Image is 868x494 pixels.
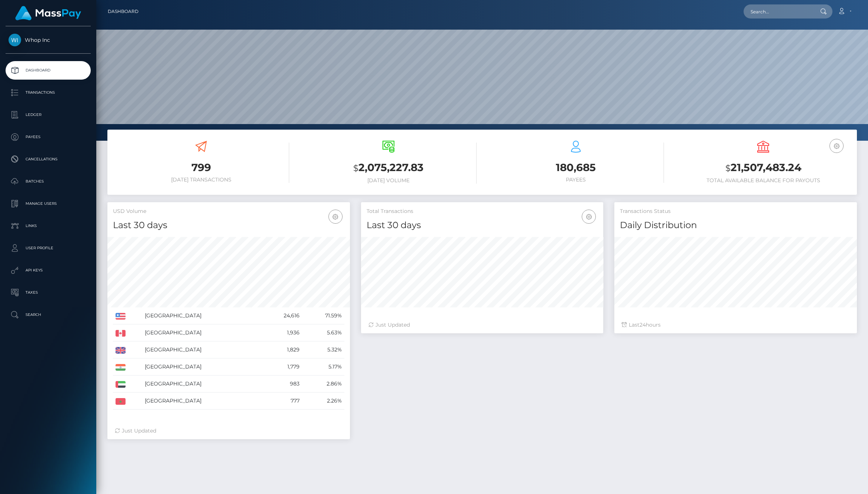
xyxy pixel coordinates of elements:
[367,208,598,215] h5: Total Transactions
[302,341,344,358] td: 5.32%
[9,87,88,98] p: Transactions
[488,177,664,183] h6: Payees
[353,163,358,173] small: $
[9,243,88,254] p: User Profile
[744,4,813,19] input: Search...
[142,375,261,393] td: [GEOGRAPHIC_DATA]
[6,217,91,235] a: Links
[142,341,261,358] td: [GEOGRAPHIC_DATA]
[113,160,289,175] h3: 799
[302,375,344,393] td: 2.86%
[113,219,344,232] h4: Last 30 days
[367,219,598,232] h4: Last 30 days
[116,313,126,320] img: US.png
[261,358,302,375] td: 1,779
[261,375,302,393] td: 983
[116,381,126,388] img: AE.png
[142,307,261,324] td: [GEOGRAPHIC_DATA]
[622,321,849,329] div: Last hours
[9,109,88,120] p: Ledger
[6,306,91,324] a: Search
[9,34,21,46] img: Whop Inc
[261,324,302,341] td: 1,936
[142,393,261,410] td: [GEOGRAPHIC_DATA]
[302,324,344,341] td: 5.63%
[300,160,477,176] h3: 2,075,227.83
[6,239,91,257] a: User Profile
[302,393,344,410] td: 2.26%
[6,37,91,43] span: Whop Inc
[116,347,126,354] img: GB.png
[261,341,302,358] td: 1,829
[620,208,851,215] h5: Transactions Status
[488,160,664,175] h3: 180,685
[302,358,344,375] td: 5.17%
[142,358,261,375] td: [GEOGRAPHIC_DATA]
[9,265,88,276] p: API Keys
[302,307,344,324] td: 71.59%
[9,198,88,209] p: Manage Users
[116,398,126,405] img: MA.png
[9,220,88,231] p: Links
[6,61,91,80] a: Dashboard
[6,283,91,302] a: Taxes
[15,6,81,20] img: MassPay Logo
[116,330,126,337] img: CA.png
[640,321,646,328] span: 24
[9,176,88,187] p: Batches
[300,177,477,184] h6: [DATE] Volume
[9,287,88,298] p: Taxes
[675,177,851,184] h6: Total Available Balance for Payouts
[9,131,88,143] p: Payees
[9,65,88,76] p: Dashboard
[620,219,851,232] h4: Daily Distribution
[6,83,91,102] a: Transactions
[9,309,88,320] p: Search
[113,208,344,215] h5: USD Volume
[9,154,88,165] p: Cancellations
[113,177,289,183] h6: [DATE] Transactions
[725,163,731,173] small: $
[6,194,91,213] a: Manage Users
[6,172,91,191] a: Batches
[261,393,302,410] td: 777
[675,160,851,176] h3: 21,507,483.24
[6,128,91,146] a: Payees
[142,324,261,341] td: [GEOGRAPHIC_DATA]
[261,307,302,324] td: 24,616
[368,321,596,329] div: Just Updated
[108,4,138,19] a: Dashboard
[6,150,91,168] a: Cancellations
[6,261,91,280] a: API Keys
[116,364,126,371] img: IN.png
[115,427,343,435] div: Just Updated
[6,106,91,124] a: Ledger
